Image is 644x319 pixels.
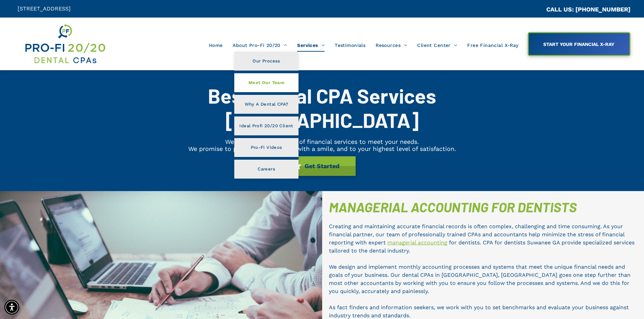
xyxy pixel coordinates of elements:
a: Ideal Profi 20/20 Client [234,116,298,135]
a: Testimonials [330,39,371,52]
a: Pro-Fi Videos [234,138,298,157]
span: Pro-Fi Videos [251,143,282,152]
a: Free Financial X-Ray [462,39,523,52]
span: Our Process [253,57,280,65]
a: Client Center [412,39,462,52]
a: About Pro-Fi 20/20 [228,39,292,52]
a: Get Started [289,156,356,176]
a: Meet Our Team [234,73,298,92]
a: Resources [371,39,412,52]
span: Get Started [302,159,342,173]
a: Home [204,39,228,52]
span: CA::CALLC [518,6,546,13]
a: Careers [234,160,298,179]
a: Services [292,39,330,52]
a: CALL US: [PHONE_NUMBER] [546,6,630,13]
div: Accessibility Menu [4,300,19,315]
span: As fact finders and information seekers, we work with you to set benchmarks and evaluate your bus... [329,304,629,319]
span: We promise to provide every service with a smile, and to your highest level of satisfaction. [188,145,456,152]
a: Our Process [234,52,298,71]
span: Why A Dental CPA? [245,100,288,109]
span: We provide a wide range of financial services to meet your needs. [225,138,419,145]
span: About Pro-Fi 20/20 [233,39,287,52]
span: Meet Our Team [248,78,284,87]
span: Ideal Profi 20/20 Client [239,122,293,130]
span: [STREET_ADDRESS] [18,5,71,12]
a: Why A Dental CPA? [234,95,298,114]
span: We design and implement monthly accounting processes and systems that meet the unique financial n... [329,264,630,294]
span: Best Dental CPA Services [GEOGRAPHIC_DATA] [208,83,436,132]
span: MANAGERIAL ACCOUNTING FOR DENTISTS [329,199,577,215]
span: Careers [258,165,275,174]
span: for dentists. CPA for dentists Suwanee GA provide specialized services tailored to the dental ind... [329,239,635,254]
a: managerial accounting [387,239,447,246]
span: Creating and maintaining accurate financial records is often complex, challenging and time consum... [329,223,624,246]
img: Get Dental CPA Consulting, Bookkeeping, & Bank Loans [24,23,106,65]
a: START YOUR FINANCIAL X-RAY [528,32,630,56]
span: START YOUR FINANCIAL X-RAY [541,38,617,50]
